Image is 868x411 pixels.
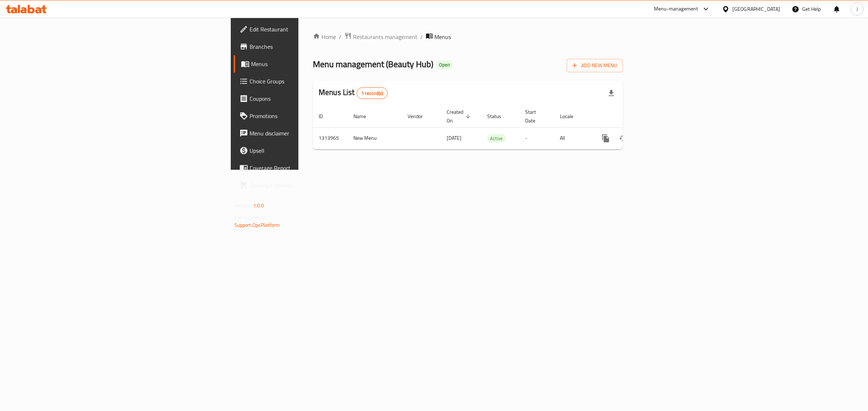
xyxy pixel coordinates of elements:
[436,62,453,68] span: Open
[357,87,388,99] div: Total records count
[447,133,461,143] span: [DATE]
[250,77,370,86] span: Choice Groups
[614,130,632,147] button: Change Status
[573,61,617,70] span: Add New Menu
[234,159,376,177] a: Coverage Report
[234,21,376,38] a: Edit Restaurant
[560,112,583,121] span: Locale
[420,33,423,41] li: /
[234,220,280,230] a: Support.OpsPlatform
[251,60,370,68] span: Menus
[434,33,451,41] span: Menus
[253,201,264,210] span: 1.0.0
[487,112,511,121] span: Status
[234,125,376,142] a: Menu disclaimer
[436,61,453,69] div: Open
[344,32,417,42] a: Restaurants management
[654,5,698,13] div: Menu-management
[856,5,858,13] span: J
[408,112,432,121] span: Vendor
[353,33,417,41] span: Restaurants management
[234,55,376,73] a: Menus
[234,107,376,125] a: Promotions
[567,59,623,72] button: Add New Menu
[234,142,376,159] a: Upsell
[250,112,370,120] span: Promotions
[234,213,268,222] span: Get support on:
[447,108,473,125] span: Created On
[250,129,370,138] span: Menu disclaimer
[234,201,252,210] span: Version:
[250,146,370,155] span: Upsell
[313,105,672,150] table: enhanced table
[234,73,376,90] a: Choice Groups
[357,90,388,97] span: 1 record(s)
[353,112,375,121] span: Name
[234,177,376,194] a: Grocery Checklist
[313,32,623,42] nav: breadcrumb
[732,5,780,13] div: [GEOGRAPHIC_DATA]
[250,42,370,51] span: Branches
[319,112,332,121] span: ID
[234,90,376,107] a: Coupons
[525,108,545,125] span: Start Date
[603,85,620,102] div: Export file
[250,181,370,190] span: Grocery Checklist
[554,127,591,149] td: All
[234,38,376,55] a: Branches
[250,164,370,172] span: Coverage Report
[487,134,506,143] span: Active
[519,127,554,149] td: -
[591,105,672,127] th: Actions
[597,130,614,147] button: more
[250,94,370,103] span: Coupons
[250,25,370,34] span: Edit Restaurant
[319,87,388,99] h2: Menus List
